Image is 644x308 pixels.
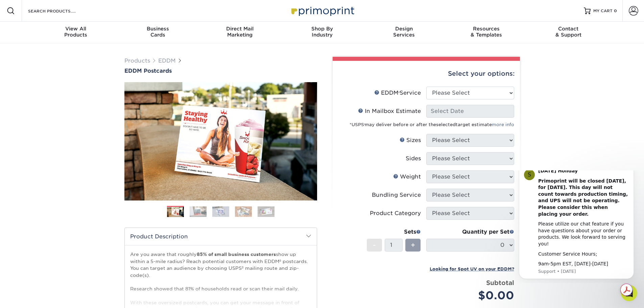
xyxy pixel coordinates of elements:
[363,26,445,38] div: Services
[374,89,421,97] div: EDDM Service
[367,228,421,236] div: Sets
[527,22,610,43] a: Contact& Support
[358,107,421,115] div: In Mailbox Estimate
[167,206,184,218] img: EDDM 01
[288,3,356,18] img: Primoprint
[399,91,400,94] sup: ®
[197,252,276,257] strong: 85% of small business customers
[426,105,514,118] input: Select Date
[431,287,514,304] div: $0.00
[436,122,456,127] span: selected
[158,57,176,64] a: EDDM
[125,228,317,245] h2: Product Description
[363,22,445,43] a: DesignServices
[430,266,514,271] small: Looking for Spot UV on your EDDM?
[190,206,207,217] img: EDDM 02
[614,8,617,13] span: 0
[35,22,117,43] a: View AllProducts
[430,265,514,272] a: Looking for Spot UV on your EDDM?
[29,90,120,97] div: 9am-5pm EST, [DATE]-[DATE]
[281,22,363,43] a: Shop ByIndustry
[281,26,363,38] div: Industry
[35,26,117,32] span: View All
[29,80,120,87] div: Customer Service Hours;
[124,68,317,74] a: EDDM Postcards
[486,279,514,286] strong: Subtotal
[445,22,527,43] a: Resources& Templates
[124,75,317,208] img: EDDM Postcards 01
[372,191,421,199] div: Bundling Service
[406,155,421,163] div: Sides
[400,136,421,144] div: Sizes
[212,206,229,217] img: EDDM 03
[117,26,199,32] span: Business
[29,8,119,46] b: Primoprint will be closed [DATE], for [DATE]. This day will not count towards production timing, ...
[445,26,527,32] span: Resources
[117,22,199,43] a: BusinessCards
[364,123,365,125] sup: ®
[199,22,281,43] a: Direct MailMarketing
[593,8,613,14] span: MY CART
[363,26,445,32] span: Design
[350,122,514,127] small: *USPS may deliver before or after the target estimate
[199,26,281,32] span: Direct Mail
[35,26,117,38] div: Products
[373,240,376,250] span: -
[29,98,120,104] p: Message from Support, sent 1w ago
[281,26,363,32] span: Shop By
[29,50,120,77] div: Please utilize our chat feature if you have questions about your order or products. We look forwa...
[445,26,527,38] div: & Templates
[527,26,610,38] div: & Support
[509,170,644,283] iframe: Intercom notifications message
[411,240,415,250] span: +
[527,26,610,32] span: Contact
[338,61,515,87] div: Select your options:
[124,68,172,74] span: EDDM Postcards
[124,57,150,64] a: Products
[393,173,421,181] div: Weight
[492,122,514,127] a: more info
[235,206,252,217] img: EDDM 04
[199,26,281,38] div: Marketing
[27,7,93,15] input: SEARCH PRODUCTS.....
[426,228,514,236] div: Quantity per Set
[117,26,199,38] div: Cards
[258,206,275,217] img: EDDM 05
[370,209,421,217] div: Product Category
